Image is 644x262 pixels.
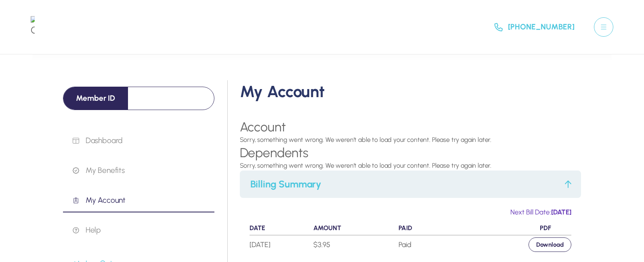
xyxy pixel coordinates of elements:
h3: Dependents [240,145,581,161]
td: Paid [399,235,441,254]
p: Sorry, something went wrong. We weren’t able to load your content. Please try again later. [240,135,581,145]
td: [DATE] [250,235,314,254]
span: Next Bill Date: [510,208,551,216]
th: Amount [313,222,399,235]
span: [PHONE_NUMBER] [508,21,575,33]
p: Dashboard [73,136,214,146]
h3: Account [240,119,581,135]
button: Billing Summary [240,171,581,198]
th: Date [250,222,314,235]
img: GotJaja [31,16,35,38]
a: [PHONE_NUMBER] [494,21,575,33]
p: My Benefits [73,166,214,175]
p: Member ID [63,87,128,110]
b: [DATE] [551,208,571,216]
a: Help [63,225,214,242]
a: Download [529,237,571,252]
a: My Account [63,195,214,212]
th: PDF [441,222,571,235]
a: My Benefits [63,166,214,183]
p: My Account [73,195,214,205]
p: Sorry, something went wrong. We weren’t able to load your content. Please try again later. [240,161,581,171]
td: $3.95 [313,235,399,254]
h1: My Account [240,80,581,103]
h3: Billing Summary [250,178,561,190]
a: Dashboard [63,136,214,153]
th: Paid [399,222,441,235]
p: Help [73,225,214,235]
